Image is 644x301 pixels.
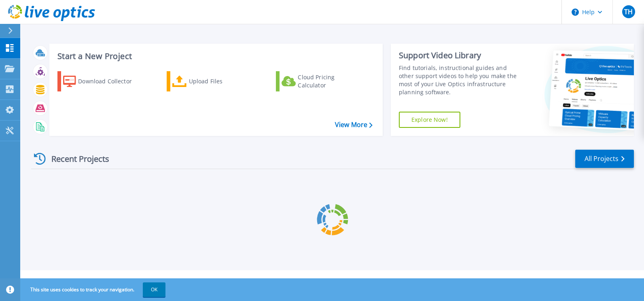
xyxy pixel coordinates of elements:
[335,121,373,129] a: View More
[276,71,366,91] a: Cloud Pricing Calculator
[31,149,120,169] div: Recent Projects
[57,52,372,61] h3: Start a New Project
[399,112,460,128] a: Explore Now!
[57,71,148,91] a: Download Collector
[78,73,143,89] div: Download Collector
[189,73,254,89] div: Upload Files
[399,64,521,96] div: Find tutorials, instructional guides and other support videos to help you make the most of your L...
[167,71,257,91] a: Upload Files
[143,282,165,297] button: OK
[399,50,521,61] div: Support Video Library
[298,73,362,89] div: Cloud Pricing Calculator
[575,150,634,168] a: All Projects
[624,8,633,15] span: TH
[22,282,165,297] span: This site uses cookies to track your navigation.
